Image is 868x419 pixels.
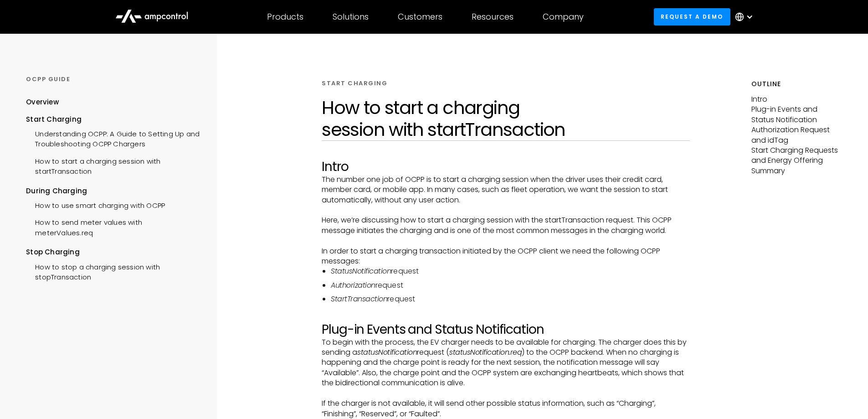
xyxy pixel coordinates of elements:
a: How to send meter values with meterValues.req [26,213,200,240]
p: Start Charging Requests and Energy Offering [751,145,842,166]
p: ‍ [322,312,690,322]
em: Authorization [331,280,375,290]
div: Resources [472,12,514,22]
p: Here, we’re discussing how to start a charging session with the startTransaction request. This OC... [322,215,690,236]
h1: How to start a charging session with startTransaction [322,97,690,140]
a: How to use smart charging with OCPP [26,196,165,213]
p: In order to start a charging transaction initiated by the OCPP client we need the following OCPP ... [322,246,690,267]
a: How to start a charging session with startTransaction [26,152,200,179]
p: ‍ [322,388,690,398]
div: Company [543,12,584,22]
em: statusNotification [357,347,417,357]
li: request [331,266,690,276]
div: Overview [26,97,59,107]
em: StatusNotification [331,266,391,276]
em: statusNotification.req [449,347,522,357]
li: request [331,294,690,304]
div: Products [267,12,303,22]
p: ‍ [322,205,690,215]
p: Intro [751,94,842,104]
h2: Plug-in Events and Status Notification [322,322,690,337]
a: Request a demo [654,8,730,25]
p: Plug-in Events and Status Notification [751,104,842,125]
h5: Outline [751,79,842,89]
div: Solutions [333,12,369,22]
li: request [331,280,690,290]
a: How to stop a charging session with stopTransaction [26,258,200,285]
p: ‍ [322,236,690,246]
div: OCPP GUIDE [26,75,200,83]
div: During Charging [26,186,200,196]
div: START CHARGING [322,79,387,88]
p: Authorization Request and idTag [751,125,842,145]
div: Start Charging [26,114,200,124]
h2: Intro [322,159,690,175]
div: Stop Charging [26,247,200,257]
div: Customers [398,12,442,22]
p: If the charger is not available, it will send other possible status information, such as “Chargin... [322,398,690,419]
p: The number one job of OCPP is to start a charging session when the driver uses their credit card,... [322,175,690,205]
em: StartTransaction [331,294,387,304]
a: Overview [26,97,59,114]
a: Understanding OCPP: A Guide to Setting Up and Troubleshooting OCPP Chargers [26,124,200,152]
p: Summary [751,166,842,176]
p: To begin with the process, the EV charger needs to be available for charging. The charger does th... [322,337,690,388]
